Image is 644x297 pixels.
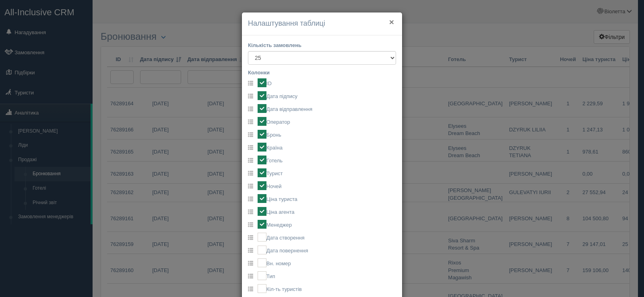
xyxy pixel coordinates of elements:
label: Кіл-ть туристів [258,284,302,293]
label: Ночей [258,181,282,190]
button: × [389,18,394,26]
label: Дата підпису [258,91,297,100]
label: Дата повернення [258,246,308,254]
label: Оператор [258,117,290,126]
label: Бронь [258,130,281,139]
label: Готель [258,156,283,164]
label: Колонки [248,69,396,76]
label: ID [258,78,272,87]
label: Дата створення [258,233,305,242]
label: Кількість замовлень [248,41,396,49]
label: Вн. номер [258,258,291,267]
label: Турист [258,168,283,177]
label: Тип [258,271,275,280]
label: Ціна агента [258,207,295,216]
label: Дата відправлення [258,104,312,113]
label: Менеджер [258,220,292,229]
h4: Налаштування таблиці [248,18,396,29]
label: Країна [258,143,283,152]
label: Ціна туриста [258,194,297,203]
